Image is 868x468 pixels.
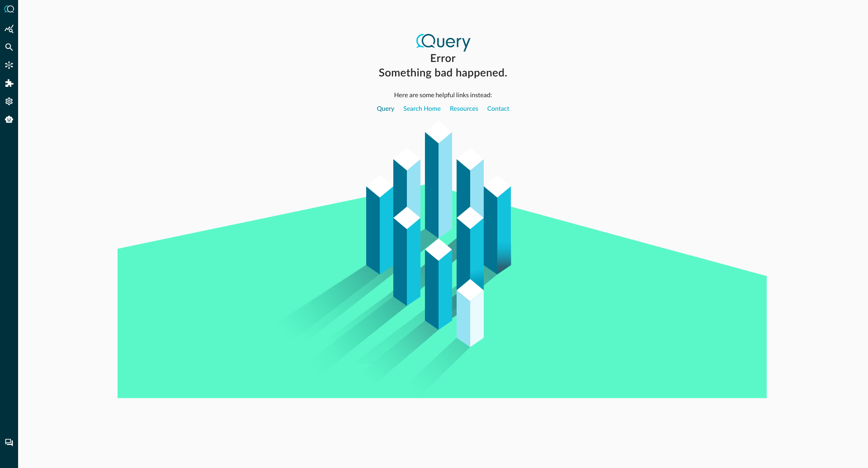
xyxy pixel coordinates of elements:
p: Here are some helpful links instead: [394,90,492,99]
a: Query [377,99,394,118]
a: Resources [450,99,478,118]
div: Addons [2,76,17,90]
div: Settings [2,94,16,109]
a: Search Home [403,99,441,118]
div: Query Agent [2,112,16,127]
h1: Error [430,52,456,66]
div: Summary Insights [2,22,16,36]
div: Connectors [2,58,16,72]
div: Chat [2,435,16,450]
h2: Something bad happened. [379,66,508,80]
div: Federated Search [2,40,16,54]
a: Contact [487,99,509,118]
